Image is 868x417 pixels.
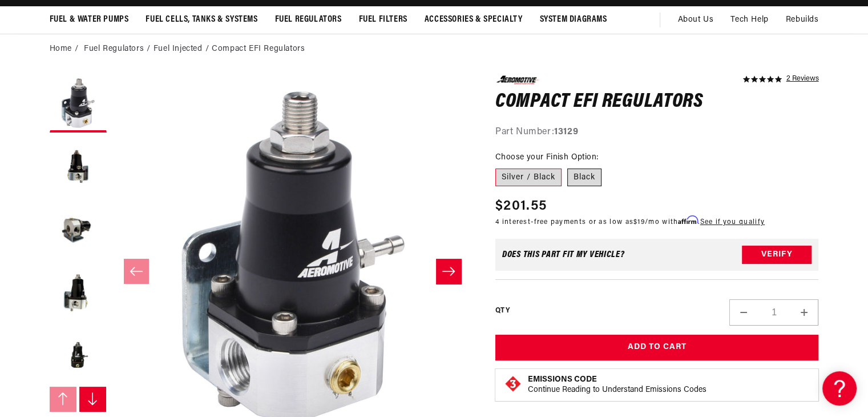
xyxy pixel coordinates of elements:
li: Fuel Injected [154,43,212,55]
span: Fuel Filters [359,14,407,26]
strong: 13129 [554,127,578,137]
summary: Tech Help [722,6,777,34]
div: Does This part fit My vehicle? [502,250,625,259]
p: 4 interest-free payments or as low as /mo with . [495,216,765,227]
label: Silver / Black [495,169,562,187]
summary: Rebuilds [777,6,827,34]
a: See if you qualify - Learn more about Affirm Financing (opens in modal) [700,219,765,226]
summary: Fuel Filters [350,6,416,33]
p: Continue Reading to Understand Emissions Codes [528,385,706,395]
button: Load image 1 in gallery view [50,75,107,133]
span: Accessories & Specialty [425,14,523,26]
li: Fuel Regulators [84,43,154,55]
span: $201.55 [495,196,547,216]
span: Tech Help [730,14,768,26]
a: About Us [669,6,722,34]
summary: Fuel Regulators [267,6,350,33]
button: Slide right [79,387,107,412]
span: System Diagrams [540,14,607,26]
img: Emissions code [504,375,522,393]
span: $19 [633,219,645,226]
span: Fuel & Water Pumps [50,14,129,26]
label: Black [567,169,601,187]
span: Fuel Cells, Tanks & Systems [146,14,257,26]
span: Rebuilds [786,14,819,26]
span: Affirm [678,216,698,224]
div: Part Number: [495,125,819,140]
strong: Emissions Code [528,375,597,384]
legend: Choose your Finish Option: [495,151,599,163]
summary: Fuel & Water Pumps [41,6,138,33]
button: Verify [742,246,812,264]
button: Load image 2 in gallery view [50,138,107,195]
button: Load image 3 in gallery view [50,201,107,258]
summary: Fuel Cells, Tanks & Systems [137,6,266,33]
label: QTY [495,306,510,316]
summary: Accessories & Specialty [416,6,531,33]
button: Slide left [50,387,77,412]
nav: breadcrumbs [50,43,819,55]
a: Home [50,43,72,55]
span: About Us [677,15,713,24]
summary: System Diagrams [531,6,616,33]
button: Emissions CodeContinue Reading to Understand Emissions Codes [528,375,706,395]
button: Load image 4 in gallery view [50,264,107,321]
span: Fuel Regulators [275,14,342,26]
li: Compact EFI Regulators [212,43,305,55]
button: Load image 5 in gallery view [50,327,107,384]
button: Slide left [124,259,149,284]
h1: Compact EFI Regulators [495,93,819,111]
a: 2 reviews [786,75,818,83]
button: Add to Cart [495,335,819,360]
button: Slide right [436,259,461,284]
